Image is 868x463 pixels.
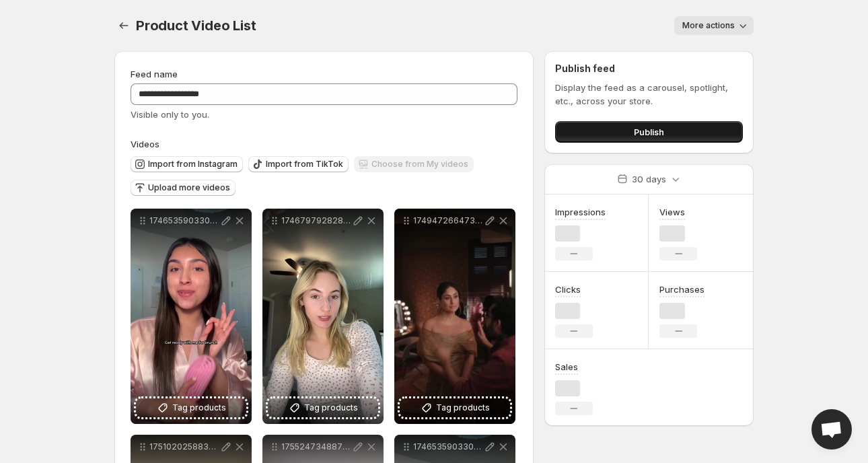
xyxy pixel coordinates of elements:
[148,182,230,193] span: Upload more videos
[148,159,238,170] span: Import from Instagram
[555,62,743,75] h2: Publish feed
[304,401,358,415] span: Tag products
[413,215,483,226] p: 1749472664738_wid_Njg0NmQ1OTg1ODU4NDkwMDU3MGExYTM5_h264c
[131,180,236,196] button: Upload more videos
[555,360,578,373] h3: Sales
[131,209,252,424] div: 1746535903300_wid_NjgxYTA1Y2ZiZmQxYjMwMDU3MzBlODBk_h264cmobile_q10Tag products
[136,17,256,34] span: Product Video List
[262,209,384,424] div: 1746797928288_wid_NjgxZTA1NWJmZWI3ZWQwMDU4ZGExZjYyTag products
[632,172,666,186] p: 30 days
[248,156,349,172] button: Import from TikTok
[555,205,606,219] h3: Impressions
[131,109,209,120] span: Visible only to you.
[682,20,735,31] span: More actions
[659,205,685,219] h3: Views
[555,283,581,296] h3: Clicks
[659,283,704,296] h3: Purchases
[136,398,246,417] button: Tag products
[281,215,351,226] p: 1746797928288_wid_NjgxZTA1NWJmZWI3ZWQwMDU4ZGExZjYy
[674,16,754,35] button: More actions
[811,409,852,450] div: Open chat
[436,401,490,415] span: Tag products
[149,215,219,226] p: 1746535903300_wid_NjgxYTA1Y2ZiZmQxYjMwMDU3MzBlODBk_h264cmobile_q10
[114,16,133,35] button: Settings
[131,69,178,79] span: Feed name
[555,81,743,108] p: Display the feed as a carousel, spotlight, etc., across your store.
[413,441,483,452] p: 1746535903300_wid_NjgxYTA1Y2ZiZmQxYjMwMDU3MzBlODBk_h264cmobile_q10
[149,441,219,452] p: 1751020258830_wid_Njg1ZTcyZGM5MWZmYmYwMDU4MGQwOGUz_h264cmobile_q10
[131,156,243,172] button: Import from Instagram
[634,125,664,139] span: Publish
[400,398,510,417] button: Tag products
[172,401,226,415] span: Tag products
[555,121,743,143] button: Publish
[268,398,378,417] button: Tag products
[131,139,159,149] span: Videos
[281,441,351,452] p: 1755247348870_wid_Njg5ZWYyZWU2YzJjYTYwMDU4YTgwZGM4_h264cmobile
[266,159,343,170] span: Import from TikTok
[394,209,515,424] div: 1749472664738_wid_Njg0NmQ1OTg1ODU4NDkwMDU3MGExYTM5_h264cTag products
